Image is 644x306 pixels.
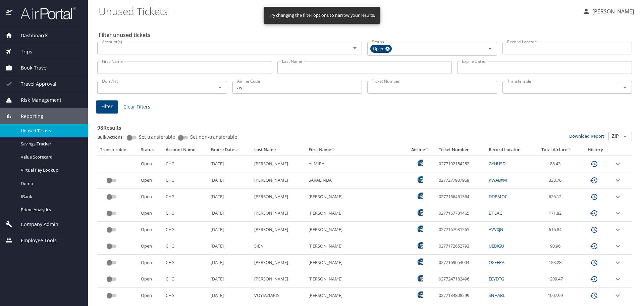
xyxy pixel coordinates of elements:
[306,172,406,189] td: SARALINDA
[101,102,113,111] span: Filter
[208,172,251,189] td: [DATE]
[138,255,163,271] td: Open
[489,226,503,232] a: AVVXJN
[208,205,251,222] td: [DATE]
[486,144,533,156] th: Record Locator
[163,189,208,205] td: CHG
[12,32,48,39] span: Dashboards
[163,172,208,189] td: CHG
[533,189,580,205] td: 626.12
[370,45,387,52] span: Open
[306,255,406,271] td: [PERSON_NAME]
[138,271,163,288] td: Open
[12,64,48,72] span: Book Travel
[252,288,306,304] td: VOYIAZIAKIS
[252,271,306,288] td: [PERSON_NAME]
[533,172,580,189] td: 333.76
[12,237,57,244] span: Employee Tools
[21,154,80,160] span: Value Scorecard
[306,144,406,156] th: First Name
[489,177,507,183] a: KWABXM
[21,180,80,187] span: Domo
[489,292,505,298] a: SNHABL
[163,238,208,255] td: CHG
[306,222,406,238] td: [PERSON_NAME]
[370,45,392,53] div: Open
[416,176,423,183] img: Alaska Airlines
[306,288,406,304] td: [PERSON_NAME]
[21,128,80,134] span: Unused Tickets
[331,148,336,152] button: sort
[208,255,251,271] td: [DATE]
[620,132,630,141] button: Open
[12,113,43,120] span: Reporting
[208,189,251,205] td: [DATE]
[620,83,630,92] button: Open
[489,243,504,249] a: UEBIGU
[12,80,56,88] span: Travel Approval
[569,133,604,139] a: Download Report
[489,259,504,265] a: OXEEPA
[416,242,423,249] img: Alaska Airlines
[533,238,580,255] td: 90.96
[208,238,251,255] td: [DATE]
[306,156,406,172] td: ALMIRA
[533,156,580,172] td: 88.43
[306,238,406,255] td: [PERSON_NAME]
[138,172,163,189] td: Open
[416,160,423,166] img: Alaska Airlines
[208,144,251,156] th: Expire Date
[489,210,502,216] a: ETJEAC
[614,160,622,168] button: expand row
[97,120,632,132] h3: 98 Results
[580,5,637,17] button: [PERSON_NAME]
[485,44,495,53] button: Open
[138,205,163,222] td: Open
[163,222,208,238] td: CHG
[139,135,175,139] span: Set transferable
[252,205,306,222] td: [PERSON_NAME]
[567,148,572,152] button: sort
[489,161,505,167] a: GYHUSD
[138,156,163,172] td: Open
[436,271,486,288] td: 0277247182496
[99,30,633,40] h2: Filter unused tickets
[425,148,430,152] button: sort
[269,9,375,22] div: Try changing the filter options to narrow your results.
[138,288,163,304] td: Open
[163,156,208,172] td: CHG
[614,226,622,234] button: expand row
[614,193,622,201] button: expand row
[138,222,163,238] td: Open
[138,144,163,156] th: Status
[350,43,360,53] button: Open
[121,101,153,113] button: Clear Filters
[590,7,634,15] p: [PERSON_NAME]
[215,83,225,92] button: Open
[614,176,622,184] button: expand row
[234,148,239,152] button: sort
[21,193,80,200] span: IBank
[306,271,406,288] td: [PERSON_NAME]
[6,7,13,20] img: icon-airportal.png
[21,167,80,173] span: Virtual Pay Lookup
[13,7,76,20] img: airportal-logo.png
[306,189,406,205] td: [PERSON_NAME]
[416,192,423,199] img: Alaska Airlines
[489,193,507,200] a: DDBMOC
[533,144,580,156] th: Total Airfare
[533,288,580,304] td: 1007.99
[306,205,406,222] td: [PERSON_NAME]
[208,222,251,238] td: [DATE]
[614,275,622,283] button: expand row
[436,238,486,255] td: 0277172652793
[436,172,486,189] td: 0277277937969
[436,205,486,222] td: 0277167781465
[436,255,486,271] td: 0277169054004
[163,255,208,271] td: CHG
[533,205,580,222] td: 171.82
[252,189,306,205] td: [PERSON_NAME]
[416,225,423,232] img: Alaska Airlines
[163,205,208,222] td: CHG
[416,275,423,281] img: Alaska Airlines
